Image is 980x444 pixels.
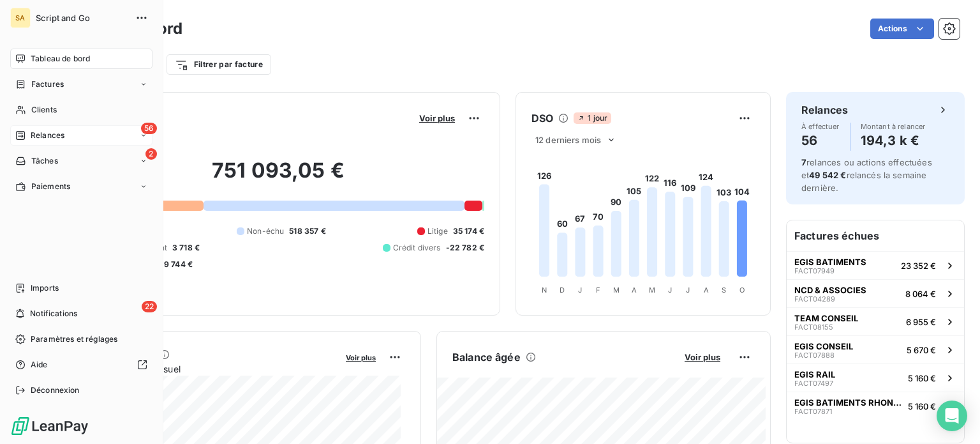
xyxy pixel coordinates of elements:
button: EGIS RAILFACT074975 160 € [787,364,964,392]
tspan: M [613,286,620,295]
span: Tâches [31,155,58,167]
span: -9 744 € [160,259,193,270]
span: 3 718 € [172,242,200,254]
span: 2 [145,148,157,160]
tspan: O [739,286,745,295]
span: Clients [31,104,57,116]
button: Voir plus [342,351,380,363]
span: Factures [31,79,64,90]
span: -22 782 € [446,242,484,254]
span: À effectuer [801,123,840,130]
tspan: A [704,286,709,295]
span: EGIS CONSEIL [794,341,853,351]
h6: Relances [801,102,848,118]
span: 8 064 € [905,289,936,299]
span: EGIS RAIL [794,369,835,379]
span: 56 [141,123,157,134]
img: Logo LeanPay [10,416,89,436]
tspan: F [596,286,600,295]
tspan: J [686,286,690,295]
button: NCD & ASSOCIESFACT042898 064 € [787,279,964,307]
span: Paramètres et réglages [31,333,117,345]
span: Non-échu [247,226,284,237]
tspan: A [632,286,637,295]
span: FACT07949 [794,267,835,275]
button: Voir plus [415,112,459,124]
span: 5 670 € [907,345,936,355]
span: Litige [427,226,448,237]
span: Relances [31,130,64,141]
span: Voir plus [346,353,376,362]
span: FACT07888 [794,351,835,359]
div: SA [10,8,31,28]
span: 22 [142,301,157,312]
tspan: J [578,286,582,295]
a: Aide [10,355,152,375]
span: relances ou actions effectuées et relancés la semaine dernière. [801,157,932,193]
span: Montant à relancer [861,123,926,130]
h6: DSO [531,111,553,126]
span: Script and Go [36,13,128,23]
span: Aide [31,359,48,371]
button: Voir plus [681,351,724,363]
span: 7 [801,157,806,167]
tspan: D [560,286,565,295]
tspan: M [649,286,655,295]
tspan: J [668,286,672,295]
span: EGIS BATIMENTS RHONE ALPES [794,397,903,408]
h6: Factures échues [787,220,964,251]
h2: 751 093,05 € [72,158,484,196]
span: 49 542 € [809,170,846,180]
span: NCD & ASSOCIES [794,285,866,295]
span: 35 174 € [453,226,484,237]
span: Déconnexion [31,385,80,396]
h6: Balance âgée [452,349,521,365]
span: Voir plus [419,113,455,123]
span: FACT08155 [794,323,833,331]
tspan: S [722,286,726,295]
span: 6 955 € [906,317,936,327]
div: Open Intercom Messenger [937,401,967,431]
button: EGIS BATIMENTSFACT0794923 352 € [787,251,964,279]
button: EGIS BATIMENTS RHONE ALPESFACT078715 160 € [787,392,964,420]
span: Voir plus [685,352,720,362]
h4: 56 [801,130,840,151]
span: Notifications [30,308,77,319]
span: Crédit divers [393,242,441,254]
span: TEAM CONSEIL [794,313,858,323]
span: 518 357 € [289,226,325,237]
button: EGIS CONSEILFACT078885 670 € [787,335,964,364]
span: 23 352 € [901,261,936,271]
button: Filtrer par facture [167,54,271,75]
span: FACT07871 [794,408,832,415]
button: Actions [870,19,934,39]
span: 5 160 € [908,373,936,383]
span: 1 jour [574,112,611,124]
span: Paiements [31,181,70,192]
span: FACT04289 [794,295,835,303]
button: TEAM CONSEILFACT081556 955 € [787,307,964,335]
span: Chiffre d'affaires mensuel [72,362,337,376]
span: 5 160 € [908,401,936,411]
h4: 194,3 k € [861,130,926,151]
span: Imports [31,282,59,294]
span: Tableau de bord [31,53,90,65]
span: FACT07497 [794,379,833,387]
tspan: N [542,286,547,295]
span: 12 derniers mois [535,135,601,145]
span: EGIS BATIMENTS [794,257,866,267]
